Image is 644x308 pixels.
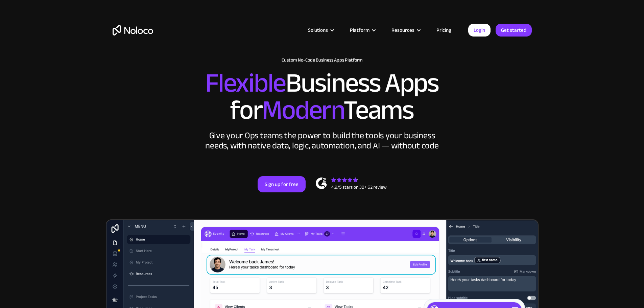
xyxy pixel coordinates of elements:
[383,26,428,34] div: Resources
[341,26,383,34] div: Platform
[468,24,491,37] a: Login
[205,58,286,108] span: Flexible
[350,26,369,34] div: Platform
[308,26,328,34] div: Solutions
[496,24,532,37] a: Get started
[113,70,532,124] h2: Business Apps for Teams
[300,26,341,34] div: Solutions
[204,131,440,151] div: Give your Ops teams the power to build the tools your business needs, with native data, logic, au...
[262,85,343,135] span: Modern
[428,26,460,34] a: Pricing
[258,176,306,192] a: Sign up for free
[113,25,153,35] a: home
[391,26,414,34] div: Resources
